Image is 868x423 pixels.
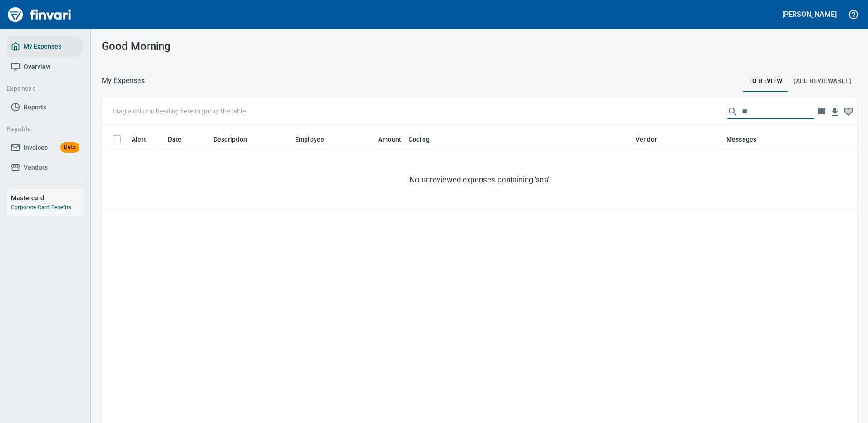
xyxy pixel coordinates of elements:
[7,36,83,57] a: My Expenses
[409,134,429,145] span: Coding
[842,105,855,118] button: Column choices favorited. Click to reset to default
[7,138,83,158] a: InvoicesBeta
[6,83,75,94] span: Expenses
[748,75,783,87] span: To Review
[6,123,75,135] span: Payable
[213,134,247,145] span: Description
[3,121,79,138] button: Payable
[102,75,145,86] nav: breadcrumb
[409,134,441,145] span: Coding
[5,4,74,25] img: Finvari
[636,134,669,145] span: Vendor
[366,134,401,145] span: Amount
[780,7,839,21] button: [PERSON_NAME]
[295,134,324,145] span: Employee
[60,142,79,152] span: Beta
[409,174,549,185] big: No unreviewed expenses containing 'sna'
[113,107,246,116] p: Drag a column heading here to group the table
[794,75,852,87] span: (All Reviewable)
[168,134,182,145] span: Date
[7,157,83,178] a: Vendors
[378,134,401,145] span: Amount
[7,97,83,118] a: Reports
[11,204,71,211] a: Corporate Card Benefits
[7,57,83,77] a: Overview
[726,134,768,145] span: Messages
[102,40,339,53] h3: Good Morning
[782,10,837,19] h5: [PERSON_NAME]
[3,80,79,97] button: Expenses
[726,134,756,145] span: Messages
[24,41,61,52] span: My Expenses
[213,134,259,145] span: Description
[295,134,336,145] span: Employee
[24,142,48,153] span: Invoices
[24,162,48,173] span: Vendors
[132,134,158,145] span: Alert
[24,102,46,113] span: Reports
[636,134,657,145] span: Vendor
[24,61,50,73] span: Overview
[132,134,146,145] span: Alert
[828,105,842,119] button: Download Table
[102,75,145,86] p: My Expenses
[168,134,194,145] span: Date
[11,193,83,203] h6: Mastercard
